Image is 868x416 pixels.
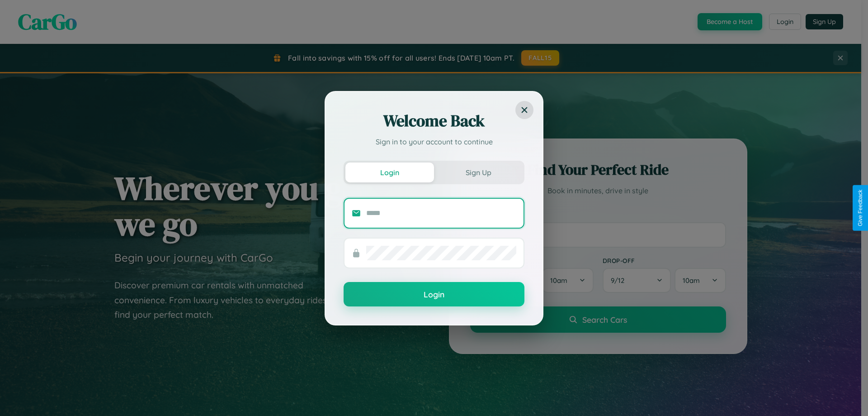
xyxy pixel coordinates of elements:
[344,282,524,306] button: Login
[857,190,863,226] div: Give Feedback
[345,163,434,182] button: Login
[434,163,523,182] button: Sign Up
[344,136,524,147] p: Sign in to your account to continue
[344,110,524,132] h2: Welcome Back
